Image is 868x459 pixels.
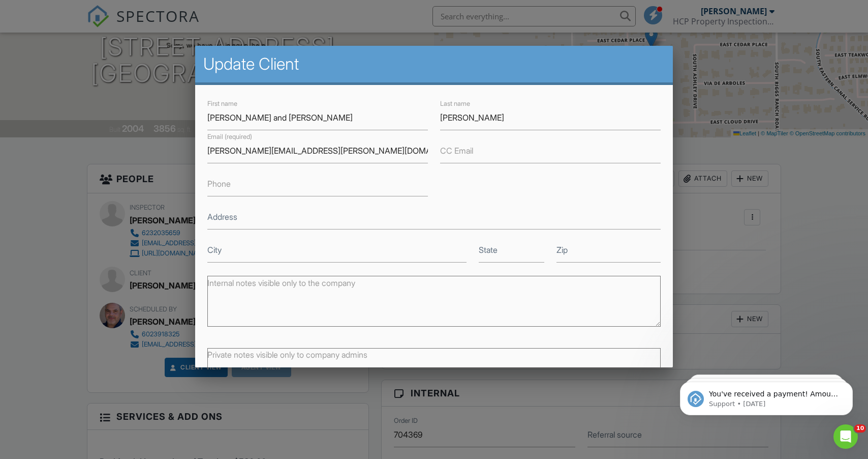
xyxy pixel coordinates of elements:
label: Zip [556,244,568,255]
label: Email (required) [207,132,252,141]
label: Internal notes visible only to the company [207,277,355,289]
label: City [207,244,222,255]
iframe: Intercom live chat [833,424,858,449]
label: Private notes visible only to company admins [207,349,367,360]
label: CC Email [440,145,473,156]
label: Last name [440,99,470,108]
label: State [479,244,498,255]
label: Address [207,211,237,222]
label: First name [207,99,237,108]
h2: Update Client [203,54,664,74]
span: 10 [854,424,866,433]
iframe: Intercom notifications message [665,360,868,432]
label: Phone [207,178,231,189]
